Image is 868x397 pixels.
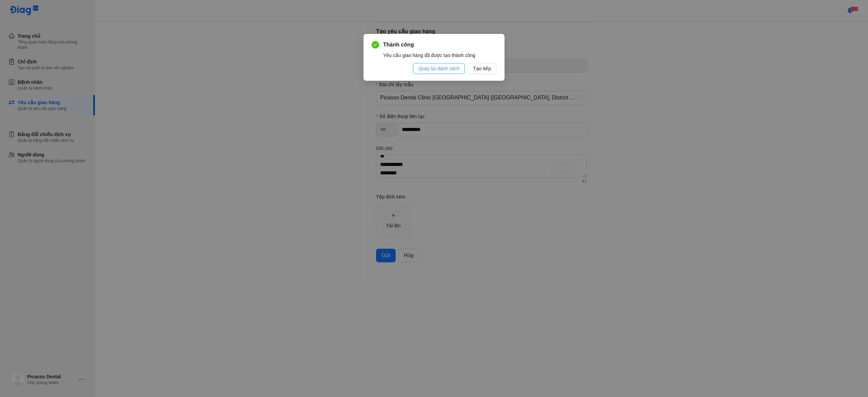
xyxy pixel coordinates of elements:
[383,52,496,59] div: Yêu cầu giao hàng đã được tạo thành công
[372,41,379,49] span: check-circle
[473,65,491,72] span: Tạo tiếp
[418,65,459,72] span: Quay lại danh sách
[468,63,496,74] button: Tạo tiếp
[413,63,465,74] button: Quay lại danh sách
[383,41,496,49] span: Thành công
